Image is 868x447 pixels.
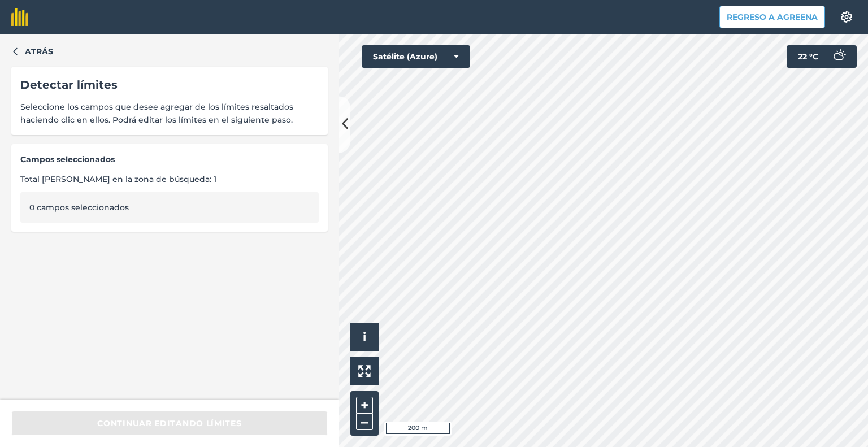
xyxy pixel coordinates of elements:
img: Logotipo de fieldmargin [11,8,28,26]
font: Continuar editando límites [97,418,241,428]
button: Atrás [11,45,53,58]
button: – [356,414,373,430]
button: Satélite (Azure) [362,45,470,68]
font: ° [809,51,813,62]
img: Cuatro flechas, una apuntando hacia arriba a la izquierda, una hacia arriba a la derecha, una hac... [358,365,371,377]
font: Total [PERSON_NAME] en la zona de búsqueda: 1 [20,174,216,184]
font: 0 campos seleccionados [29,202,129,212]
font: Seleccione los campos que desee agregar de los límites resaltados haciendo clic en ellos. Podrá e... [20,102,293,124]
button: Continuar editando límites [11,411,328,436]
font: Atrás [25,46,53,57]
span: i [363,330,366,344]
font: Campos seleccionados [20,154,115,164]
button: i [350,323,379,351]
font: Detectar límites [20,78,118,92]
font: Satélite (Azure) [373,51,437,62]
button: + [356,397,373,414]
font: Regreso a Agreena [727,12,818,22]
font: C [813,51,818,62]
font: 22 [798,51,807,62]
button: Regreso a Agreena [719,6,825,28]
img: svg+xml;base64,PD94bWwgdmVyc2lvbj0iMS4wIiBlbmNvZGluZz0idXRmLTgiPz4KPCEtLSBHZW5lcmF0b3I6IEFkb2JlIE... [827,45,850,68]
button: 22 °C [787,45,857,68]
img: Un icono de engranaje [840,11,853,23]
